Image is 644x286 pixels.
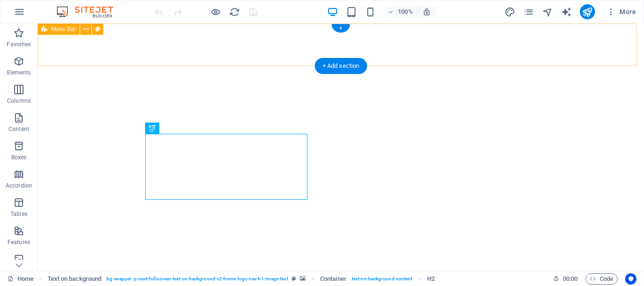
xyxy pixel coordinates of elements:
[292,276,296,281] i: This element is a customizable preset
[542,6,553,17] button: navigator
[422,8,431,16] i: On resize automatically adjust zoom level to fit chosen device.
[48,273,435,285] nav: breadcrumb
[580,4,595,19] button: publish
[586,273,618,285] button: Code
[523,6,535,17] button: pages
[48,273,102,285] span: Click to select. Double-click to edit
[51,26,76,32] span: Menu Bar
[561,6,572,17] button: text_generator
[625,273,636,285] button: Usercentrics
[523,7,534,17] i: Pages (Ctrl+Alt+S)
[553,273,578,285] h6: Session time
[7,97,31,105] p: Columns
[542,7,553,17] i: Navigator
[384,6,417,17] button: 100%
[11,154,27,161] p: Boxes
[570,275,571,282] span: :
[8,238,30,246] p: Features
[300,276,305,281] i: This element contains a background
[504,7,515,17] i: Design (Ctrl+Alt+Y)
[563,273,578,285] span: 00 00
[10,210,27,218] p: Tables
[8,273,33,285] a: Click to cancel selection. Double-click to open Pages
[7,41,31,48] p: Favorites
[331,24,350,33] div: +
[229,6,240,17] button: reload
[606,7,636,16] span: More
[561,7,572,17] i: AI Writer
[398,6,413,17] h6: 100%
[229,7,240,17] i: Reload page
[6,182,32,189] p: Accordion
[8,125,29,133] p: Content
[427,273,435,285] span: Click to select. Double-click to edit
[105,273,288,285] span: . bg-wrapper .preset-fullscreen-text-on-background-v2-home-logo-nav-h1-image-text
[582,7,593,17] i: Publish
[210,6,221,17] button: Click here to leave preview mode and continue editing
[350,273,413,285] span: . text-on-background-content
[603,4,640,19] button: More
[590,273,613,285] span: Code
[504,6,516,17] button: design
[7,69,31,76] p: Elements
[320,273,347,285] span: Click to select. Double-click to edit
[54,6,125,17] img: Editor Logo
[315,58,367,74] div: + Add section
